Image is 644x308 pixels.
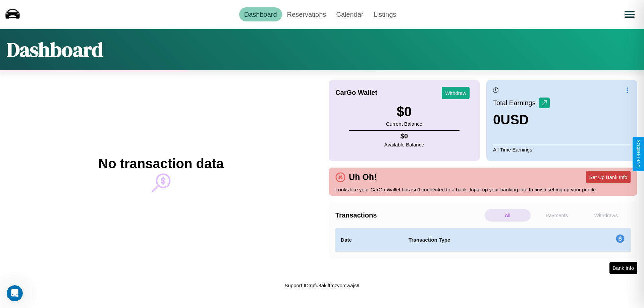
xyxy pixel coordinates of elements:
[493,112,550,127] h3: 0 USD
[345,172,380,182] h4: Uh Oh!
[7,285,23,301] iframe: Intercom live chat
[239,7,282,21] a: Dashboard
[331,7,368,21] a: Calendar
[620,5,639,24] button: Open menu
[384,140,424,149] p: Available Balance
[386,119,422,128] p: Current Balance
[583,209,629,222] p: Withdraws
[335,228,631,252] table: simple table
[386,104,422,119] h3: $ 0
[98,156,223,171] h2: No transaction data
[609,262,637,274] button: Bank Info
[368,7,401,21] a: Listings
[493,145,631,154] p: All Time Earnings
[7,36,103,63] h1: Dashboard
[409,236,561,244] h4: Transaction Type
[534,209,580,222] p: Payments
[335,185,631,194] p: Looks like your CarGo Wallet has isn't connected to a bank. Input up your banking info to finish ...
[284,281,359,290] p: Support ID: mfu8akiffmzvomwajs9
[636,140,641,168] div: Give Feedback
[384,132,424,140] h4: $ 0
[282,7,331,21] a: Reservations
[485,209,531,222] p: All
[493,97,539,109] p: Total Earnings
[586,171,631,183] button: Set Up Bank Info
[442,87,470,99] button: Withdraw
[341,236,398,244] h4: Date
[335,89,377,97] h4: CarGo Wallet
[335,211,483,219] h4: Transactions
